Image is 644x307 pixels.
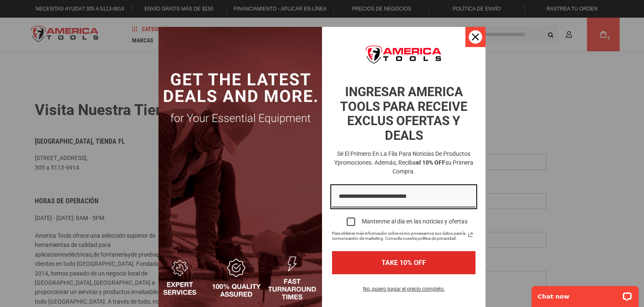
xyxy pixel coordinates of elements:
button: TAKE 10% OFF [332,251,475,274]
h3: Sé el primero en la fila para noticias de productos y [330,150,477,176]
div: Mantenme al día en las noticias y ofertas [362,218,467,225]
button: No, quiero pagar el precio completo. [356,284,452,299]
strong: INGRESAR AMERICA TOOLS PARA RECEIVE EXCLUS OFERTAS Y DEALS [340,84,467,143]
input: Campo de correo electrónico [332,186,475,207]
button: Cerrar [465,27,486,47]
span: Para obtener más información sobre cómo procesamos sus datos para la comunicación de marketing. C... [332,231,465,241]
strong: el 10% OFF [416,159,445,166]
svg: close icon [472,34,479,40]
a: Lee nuestra Política de Privacidad [465,230,475,240]
iframe: LiveChat chat widget [526,281,644,307]
svg: link icon [465,230,475,240]
span: promociones. Además, reciba su primera compra. [338,159,473,175]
